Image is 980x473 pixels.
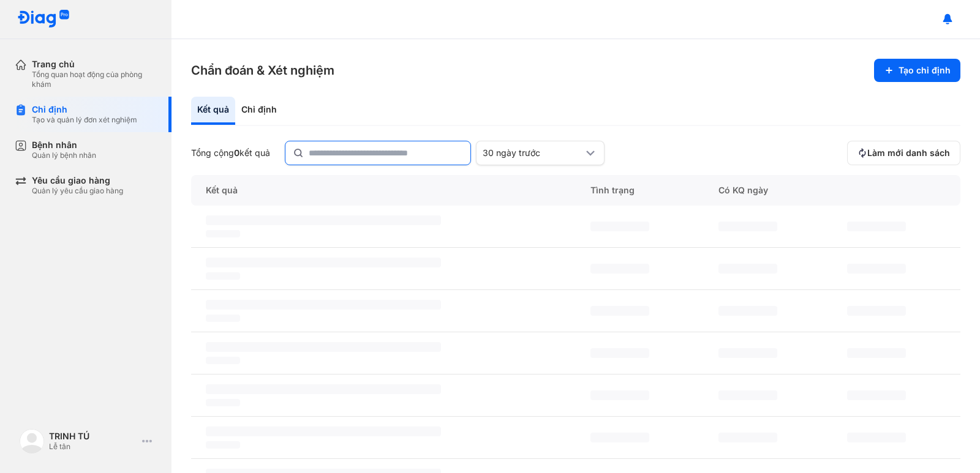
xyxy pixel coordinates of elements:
[191,62,334,79] h3: Chẩn đoán & Xét nghiệm
[32,104,137,115] div: Chỉ định
[590,433,649,442] span: ‌
[191,97,235,125] div: Kết quả
[206,441,240,449] span: ‌
[590,390,649,400] span: ‌
[206,315,240,322] span: ‌
[590,264,649,274] span: ‌
[32,70,157,89] div: Tổng quan hoạt động của phòng khám
[235,97,283,125] div: Chỉ định
[847,390,906,400] span: ‌
[704,175,832,206] div: Có KQ ngày
[718,433,777,442] span: ‌
[847,141,960,165] button: Làm mới danh sách
[847,433,906,442] span: ‌
[32,140,96,151] div: Bệnh nhân
[718,306,777,316] span: ‌
[590,222,649,231] span: ‌
[576,175,704,206] div: Tình trạng
[206,357,240,364] span: ‌
[847,264,906,274] span: ‌
[32,175,123,186] div: Yêu cầu giao hàng
[32,115,137,125] div: Tạo và quản lý đơn xét nghiệm
[234,147,239,158] span: 0
[847,306,906,316] span: ‌
[206,384,441,394] span: ‌
[191,147,270,158] div: Tổng cộng kết quả
[847,222,906,231] span: ‌
[206,399,240,406] span: ‌
[718,348,777,358] span: ‌
[20,429,44,453] img: logo
[17,10,70,29] img: logo
[32,186,123,196] div: Quản lý yêu cầu giao hàng
[206,215,441,225] span: ‌
[718,222,777,231] span: ‌
[206,342,441,352] span: ‌
[718,390,777,400] span: ‌
[867,147,950,158] span: Làm mới danh sách
[206,426,441,436] span: ‌
[49,442,137,452] div: Lễ tân
[32,59,157,70] div: Trang chủ
[191,175,576,206] div: Kết quả
[49,431,137,442] div: TRINH TÚ
[483,147,583,158] div: 30 ngày trước
[847,348,906,358] span: ‌
[718,264,777,274] span: ‌
[590,348,649,358] span: ‌
[206,272,240,280] span: ‌
[32,151,96,160] div: Quản lý bệnh nhân
[206,300,441,310] span: ‌
[874,59,960,82] button: Tạo chỉ định
[206,230,240,237] span: ‌
[590,306,649,316] span: ‌
[206,258,441,267] span: ‌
